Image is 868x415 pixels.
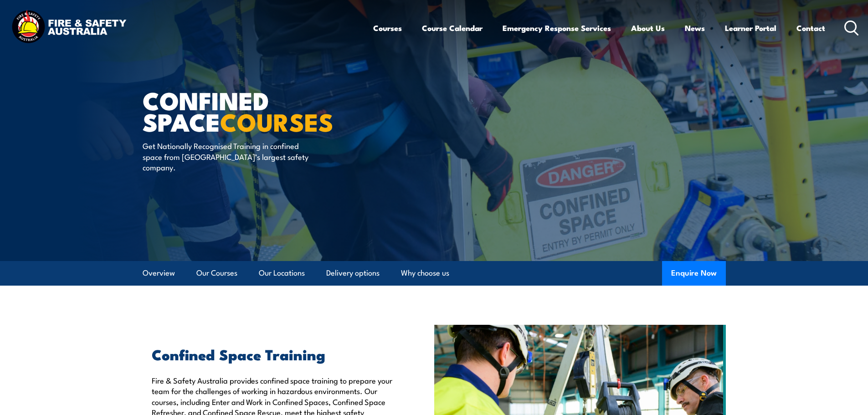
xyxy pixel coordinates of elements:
[143,261,175,285] a: Overview
[662,261,726,286] button: Enquire Now
[503,16,611,40] a: Emergency Response Services
[631,16,665,40] a: About Us
[326,261,380,285] a: Delivery options
[725,16,776,40] a: Learner Portal
[685,16,705,40] a: News
[196,261,237,285] a: Our Courses
[401,261,449,285] a: Why choose us
[422,16,483,40] a: Course Calendar
[220,102,334,140] strong: COURSES
[373,16,402,40] a: Courses
[143,89,368,132] h1: Confined Space
[152,348,392,360] h2: Confined Space Training
[259,261,305,285] a: Our Locations
[143,140,309,172] p: Get Nationally Recognised Training in confined space from [GEOGRAPHIC_DATA]’s largest safety comp...
[796,16,825,40] a: Contact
